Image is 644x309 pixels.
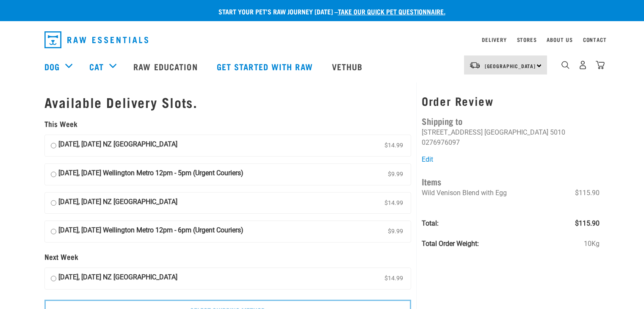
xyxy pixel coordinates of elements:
img: user.png [578,61,587,69]
a: Vethub [323,50,373,83]
span: [GEOGRAPHIC_DATA] [485,64,536,67]
li: [STREET_ADDRESS] [422,128,483,136]
strong: [DATE], [DATE] NZ [GEOGRAPHIC_DATA] [58,197,177,210]
strong: [DATE], [DATE] NZ [GEOGRAPHIC_DATA] [58,272,177,285]
nav: dropdown navigation [38,28,607,52]
input: [DATE], [DATE] Wellington Metro 12pm - 6pm (Urgent Couriers) $9.99 [51,225,56,238]
h5: Next Week [44,253,412,261]
span: $14.99 [383,272,405,285]
span: 10Kg [584,239,600,249]
img: home-icon-1@2x.png [561,61,569,69]
span: $115.90 [575,188,600,198]
a: Delivery [482,38,506,41]
h5: This Week [44,120,412,128]
a: Raw Education [125,50,208,83]
a: take our quick pet questionnaire. [338,9,445,13]
span: $9.99 [386,225,405,238]
span: Wild Venison Blend with Egg [422,189,507,197]
li: [GEOGRAPHIC_DATA] 5010 [484,128,565,136]
input: [DATE], [DATE] NZ [GEOGRAPHIC_DATA] $14.99 [51,139,56,152]
strong: [DATE], [DATE] NZ [GEOGRAPHIC_DATA] [58,139,177,152]
span: $115.90 [575,218,600,229]
h3: Order Review [422,94,600,108]
strong: [DATE], [DATE] Wellington Metro 12pm - 6pm (Urgent Couriers) [58,225,243,238]
span: $14.99 [383,139,405,152]
li: 0276976097 [422,138,460,146]
span: $9.99 [386,168,405,181]
img: van-moving.png [469,61,481,69]
a: Stores [517,38,537,41]
a: Contact [583,38,607,41]
img: Raw Essentials Logo [44,31,148,48]
a: About Us [547,38,572,41]
input: [DATE], [DATE] NZ [GEOGRAPHIC_DATA] $14.99 [51,272,56,285]
input: [DATE], [DATE] NZ [GEOGRAPHIC_DATA] $14.99 [51,197,56,210]
a: Dog [44,60,60,73]
span: $14.99 [383,197,405,210]
a: Edit [422,155,433,163]
strong: [DATE], [DATE] Wellington Metro 12pm - 5pm (Urgent Couriers) [58,168,243,181]
img: home-icon@2x.png [596,61,605,69]
h1: Available Delivery Slots. [44,94,412,110]
strong: Total Order Weight: [422,240,479,248]
a: Cat [89,60,104,73]
strong: Total: [422,219,439,227]
h4: Items [422,175,600,188]
a: Get started with Raw [208,50,323,83]
input: [DATE], [DATE] Wellington Metro 12pm - 5pm (Urgent Couriers) $9.99 [51,168,56,181]
h4: Shipping to [422,114,600,127]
